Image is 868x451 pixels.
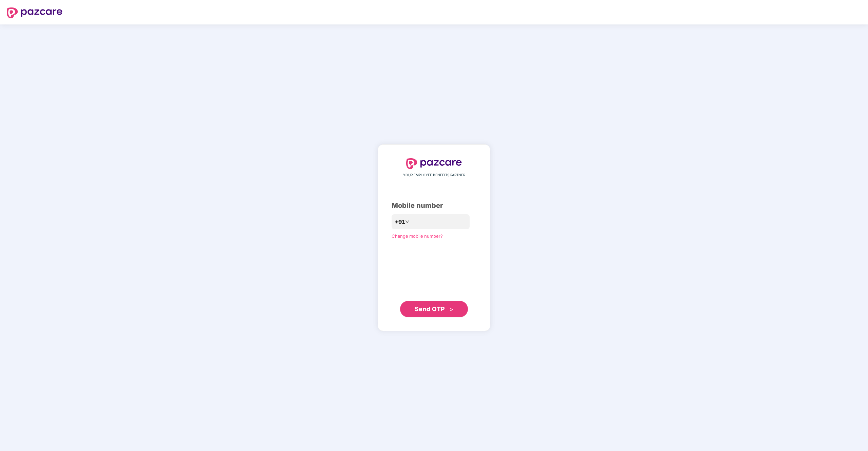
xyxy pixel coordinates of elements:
[7,7,62,18] img: logo
[400,301,468,317] button: Send OTPdouble-right
[403,173,465,178] span: YOUR EMPLOYEE BENEFITS PARTNER
[392,200,476,211] div: Mobile number
[406,158,462,169] img: logo
[395,218,405,226] span: +91
[415,305,445,312] span: Send OTP
[405,220,409,224] span: down
[392,233,443,239] a: Change mobile number?
[449,307,454,312] span: double-right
